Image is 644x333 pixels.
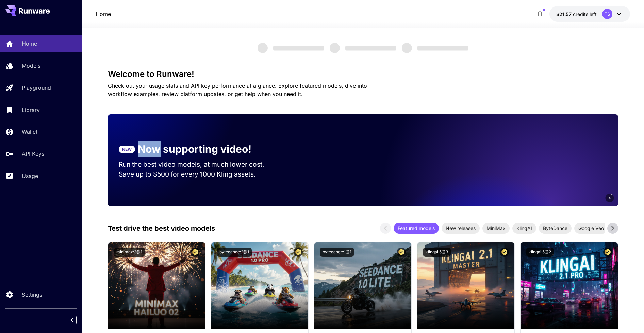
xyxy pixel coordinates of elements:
button: minimax:3@1 [114,248,145,257]
div: $21.56932 [556,11,597,18]
button: bytedance:2@1 [217,248,252,257]
span: Check out your usage stats and API key performance at a glance. Explore featured models, dive int... [108,82,367,97]
button: Certified Model – Vetted for best performance and includes a commercial license. [603,248,612,257]
button: bytedance:1@1 [320,248,354,257]
button: Certified Model – Vetted for best performance and includes a commercial license. [500,248,509,257]
img: alt [211,242,308,329]
span: Featured models [394,224,439,232]
button: klingai:5@3 [423,248,451,257]
div: ByteDance [539,223,572,234]
p: Save up to $500 for every 1000 Kling assets. [119,169,277,179]
a: Home [96,10,111,18]
span: $21.57 [556,11,573,17]
span: New releases [442,224,480,232]
button: Collapse sidebar [68,316,77,324]
p: Test drive the best video models [108,223,215,233]
p: Run the best video models, at much lower cost. [119,160,277,169]
button: $21.56932TS [549,6,630,22]
img: alt [108,242,205,329]
p: Settings [22,290,42,299]
div: Collapse sidebar [73,314,82,326]
p: NEW [122,146,132,152]
p: Usage [22,172,38,180]
div: TS [602,9,612,19]
div: New releases [442,223,480,234]
p: Playground [22,84,51,92]
span: Google Veo [574,224,608,232]
p: Wallet [22,128,37,136]
p: Models [22,62,40,70]
span: MiniMax [482,224,510,232]
div: Google Veo [574,223,608,234]
span: credits left [573,11,597,17]
span: KlingAI [512,224,536,232]
div: KlingAI [512,223,536,234]
button: Certified Model – Vetted for best performance and includes a commercial license. [191,248,200,257]
span: 6 [609,195,611,200]
p: Now supporting video! [138,141,251,157]
div: Featured models [394,223,439,234]
img: alt [417,242,514,329]
p: Home [22,39,37,48]
img: alt [314,242,411,329]
p: Library [22,106,40,114]
div: MiniMax [482,223,510,234]
h3: Welcome to Runware! [108,69,618,79]
button: Certified Model – Vetted for best performance and includes a commercial license. [294,248,303,257]
p: API Keys [22,150,44,158]
img: alt [521,242,617,329]
span: ByteDance [539,224,572,232]
nav: breadcrumb [96,10,111,18]
button: Certified Model – Vetted for best performance and includes a commercial license. [397,248,406,257]
button: klingai:5@2 [526,248,554,257]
